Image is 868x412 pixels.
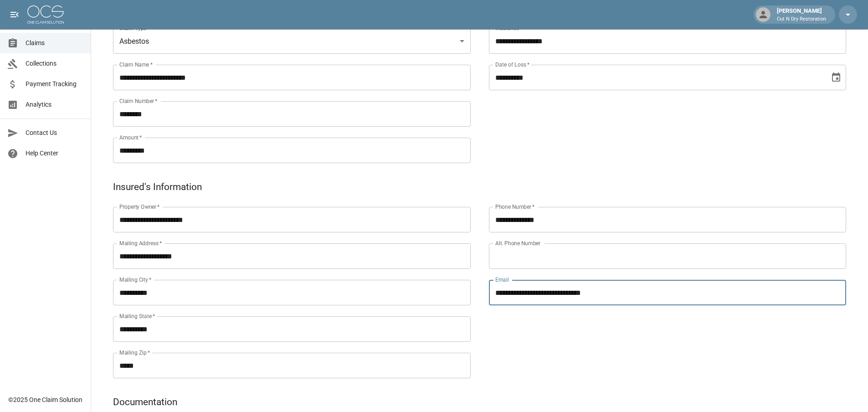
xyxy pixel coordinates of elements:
label: Mailing City [119,276,152,283]
button: open drawer [5,5,24,24]
span: Payment Tracking [26,79,83,89]
label: Mailing Address [119,239,162,247]
label: Property Owner [119,203,160,211]
label: Mailing Zip [119,349,150,356]
label: Mailing State [119,312,155,320]
label: Amount [119,134,142,141]
div: © 2025 One Claim Solution [8,395,82,404]
span: Help Center [26,149,83,158]
div: [PERSON_NAME] [773,6,830,23]
img: ocs-logo-white-transparent.png [27,5,64,24]
span: Analytics [26,100,83,109]
label: Alt. Phone Number [495,239,540,247]
label: Claim Number [119,97,157,105]
span: Collections [26,59,83,68]
label: Phone Number [495,203,534,211]
label: Date of Loss [495,61,529,68]
p: Cut N Dry Restoration [777,15,826,23]
button: Choose date, selected date is Sep 12, 2025 [827,68,845,87]
div: Asbestos [113,28,471,54]
label: Email [495,276,509,283]
span: Contact Us [26,128,83,138]
label: Claim Name [119,61,153,68]
span: Claims [26,38,83,48]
